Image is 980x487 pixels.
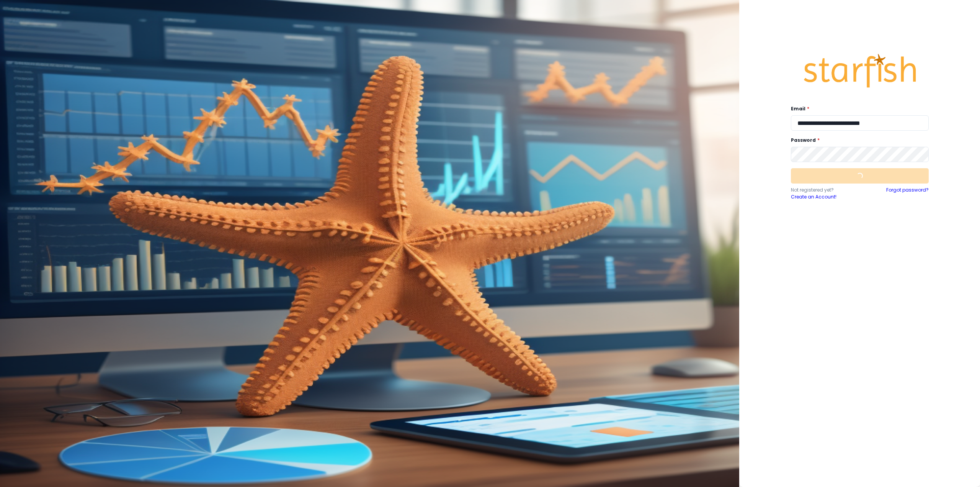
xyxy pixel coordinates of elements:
[791,187,860,193] p: Not registered yet?
[791,137,924,144] label: Password
[791,105,924,112] label: Email
[802,47,917,95] img: Logo.42cb71d561138c82c4ab.png
[791,193,860,200] a: Create an Account!
[886,187,929,200] a: Forgot password?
